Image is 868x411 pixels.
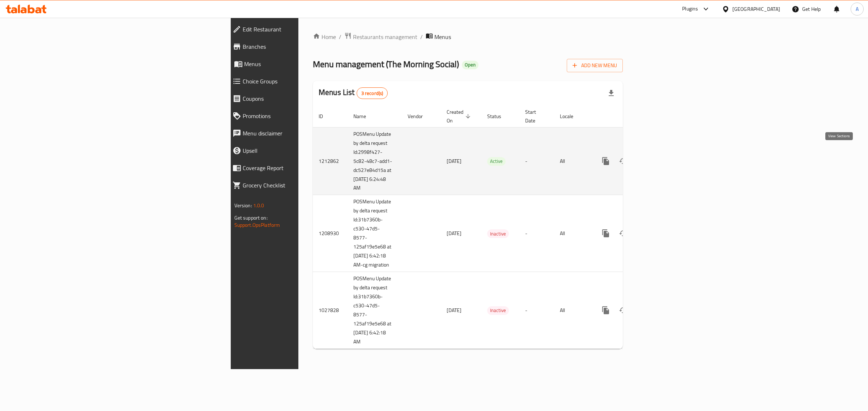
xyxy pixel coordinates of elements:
[614,302,632,319] button: Change Status
[227,55,376,73] a: Menus
[313,32,623,42] nav: breadcrumb
[434,33,451,41] span: Menus
[487,306,509,315] span: Inactive
[447,229,461,238] span: [DATE]
[243,164,370,172] span: Coverage Report
[420,33,423,41] li: /
[597,302,614,319] button: more
[462,61,478,69] div: Open
[487,112,511,121] span: Status
[732,5,780,13] div: [GEOGRAPHIC_DATA]
[253,201,264,210] span: 1.0.0
[682,5,698,13] div: Plugins
[462,62,478,68] span: Open
[319,112,332,121] span: ID
[447,108,473,125] span: Created On
[313,105,672,349] table: enhanced table
[313,56,459,72] span: Menu management ( The Morning Social )
[487,230,509,238] span: Inactive
[227,107,376,125] a: Promotions
[243,112,370,120] span: Promotions
[227,73,376,90] a: Choice Groups
[243,42,370,51] span: Branches
[597,152,614,170] button: more
[554,272,591,349] td: All
[554,195,591,272] td: All
[614,152,632,170] button: Change Status
[357,90,388,97] span: 3 record(s)
[554,127,591,195] td: All
[227,125,376,142] a: Menu disclaimer
[591,105,672,127] th: Actions
[227,142,376,159] a: Upsell
[408,112,432,121] span: Vendor
[243,77,370,86] span: Choice Groups
[519,272,554,349] td: -
[227,159,376,177] a: Coverage Report
[234,220,280,230] a: Support.OpsPlatform
[519,195,554,272] td: -
[597,225,614,242] button: more
[487,306,509,315] div: Inactive
[227,90,376,107] a: Coupons
[519,127,554,195] td: -
[244,60,370,68] span: Menus
[243,94,370,103] span: Coupons
[243,25,370,34] span: Edit Restaurant
[567,59,623,72] button: Add New Menu
[227,177,376,194] a: Grocery Checklist
[447,306,461,315] span: [DATE]
[227,21,376,38] a: Edit Restaurant
[357,87,388,99] div: Total records count
[525,108,545,125] span: Start Date
[487,229,509,238] div: Inactive
[227,38,376,55] a: Branches
[319,87,388,99] h2: Menus List
[243,129,370,138] span: Menu disclaimer
[447,156,461,166] span: [DATE]
[487,157,506,165] span: Active
[243,181,370,190] span: Grocery Checklist
[573,61,617,70] span: Add New Menu
[856,5,859,13] span: A
[353,112,375,121] span: Name
[234,213,268,222] span: Get support on:
[353,33,417,41] span: Restaurants management
[614,225,632,242] button: Change Status
[560,112,583,121] span: Locale
[344,32,417,42] a: Restaurants management
[234,201,252,210] span: Version:
[243,146,370,155] span: Upsell
[603,85,620,102] div: Export file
